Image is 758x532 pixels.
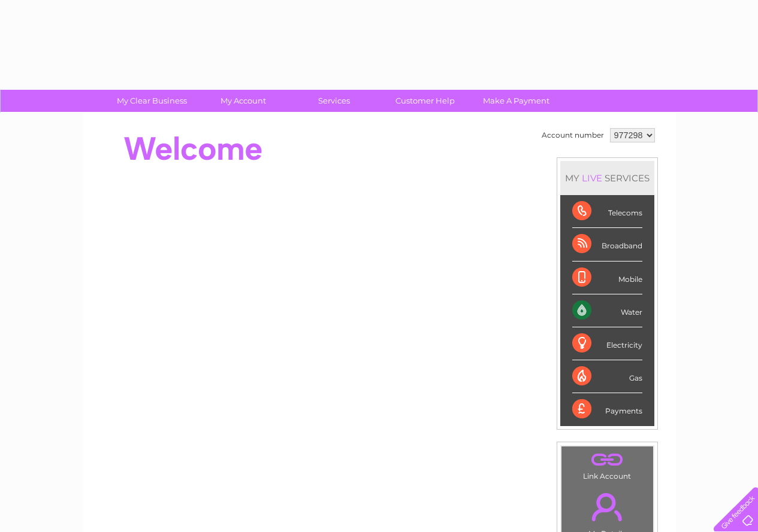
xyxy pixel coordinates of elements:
[572,294,642,327] div: Water
[561,446,654,484] td: Link Account
[572,327,642,360] div: Electricity
[467,90,566,112] a: Make A Payment
[572,360,642,393] div: Gas
[102,90,201,112] a: My Clear Business
[572,262,642,294] div: Mobile
[376,90,475,112] a: Customer Help
[572,195,642,228] div: Telecoms
[572,393,642,425] div: Payments
[564,486,650,528] a: .
[285,90,383,112] a: Services
[572,228,642,261] div: Broadband
[539,125,607,145] td: Account number
[579,172,605,184] div: LIVE
[560,161,654,195] div: MY SERVICES
[564,449,650,470] a: .
[194,90,292,112] a: My Account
